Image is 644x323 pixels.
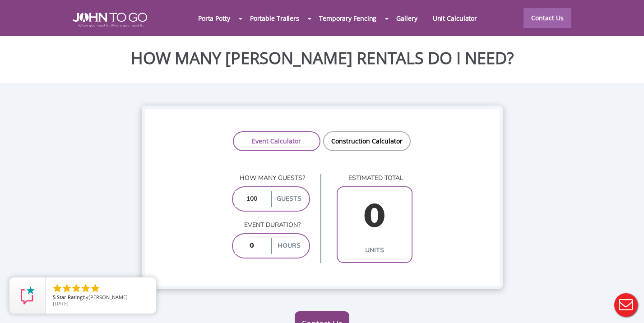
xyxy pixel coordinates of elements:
[608,287,644,323] button: Live Chat
[323,131,411,151] a: Construction Calculator
[57,294,83,300] span: Star Rating
[524,8,571,28] a: Contact Us
[311,9,384,28] a: Temporary Fencing
[233,131,320,151] a: Event Calculator
[235,238,269,254] input: 0
[80,283,91,294] li: 
[235,191,269,207] input: 0
[71,283,82,294] li: 
[61,283,72,294] li: 
[340,191,409,243] input: 0
[242,9,307,28] a: Portable Trailers
[19,286,37,305] img: Review Rating
[337,174,412,183] p: estimated total
[52,283,63,294] li: 
[232,174,310,183] p: How many guests?
[88,294,128,300] span: [PERSON_NAME]
[90,283,101,294] li: 
[7,49,637,67] h2: HOW MANY [PERSON_NAME] RENTALS DO I NEED?
[271,191,307,207] label: guests
[53,300,69,307] span: [DATE]
[73,13,147,27] img: JOHN to go
[340,242,409,258] label: units
[425,9,485,28] a: Unit Calculator
[53,295,149,301] span: by
[190,9,238,28] a: Porta Potty
[389,9,425,28] a: Gallery
[232,221,310,230] p: Event duration?
[271,238,307,254] label: hours
[53,294,56,300] span: 5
